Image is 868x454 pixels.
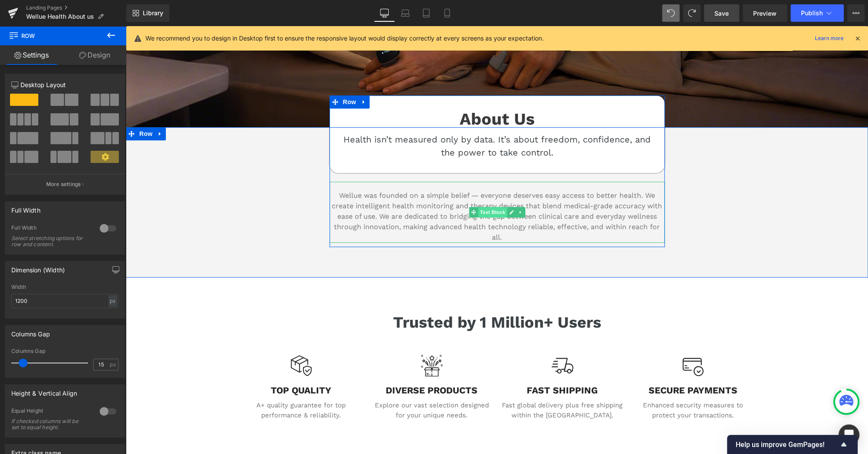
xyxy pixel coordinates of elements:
[523,359,612,369] b: SECURE PAYMENTS
[26,13,94,20] span: Wellue Health About us
[215,69,232,82] span: Row
[376,374,497,394] p: Fast global delivery plus free shipping within the [GEOGRAPHIC_DATA].
[11,294,118,308] input: auto
[683,4,700,22] button: Redo
[232,69,244,82] a: Expand / Collapse
[11,407,91,417] div: Equal Height
[11,284,118,290] div: Width
[736,439,849,450] button: Show survey - Help us improve GemPages!
[507,374,628,394] p: Enhanced security measures to protect your transactions.
[110,362,117,367] span: px
[145,359,205,369] b: TOP QUALITY
[11,261,65,274] div: Dimension (Width)
[115,374,236,394] p: A+ quality guarantee for top performance & reliability.
[11,385,77,397] div: Height & Vertical Align
[811,33,847,44] a: Learn more
[838,424,859,445] div: Open Intercom Messenger
[218,107,525,133] p: Health isn’t measured only by data. It’s about freedom, confidence, and the power to take control.
[753,9,777,18] span: Preview
[334,83,409,102] strong: About Us
[743,4,787,22] a: Preview
[11,325,50,338] div: Columns Gap
[401,359,472,369] b: FAST SHIPPING
[416,4,437,22] a: Tablet
[714,9,729,18] span: Save
[5,174,124,194] button: More settings
[390,181,399,191] a: Expand / Collapse
[29,101,40,114] a: Expand / Collapse
[801,10,823,17] span: Publish
[46,180,81,188] p: More settings
[11,418,90,430] div: If checked columns will be set to equal height.
[108,295,117,307] div: px
[736,440,838,449] span: Help us improve GemPages!
[374,4,395,22] a: Desktop
[11,202,40,214] div: Full Width
[352,181,381,191] span: Text Block
[206,165,536,215] span: Wellue was founded on a simple belief — everyone deserves easy access to better health. We create...
[260,359,352,369] b: DIVERSE PRODUCTS
[791,4,844,22] button: Publish
[847,4,865,22] button: More
[126,4,169,22] a: New Library
[11,80,118,89] p: Desktop Layout
[11,235,90,247] div: Select stretching options for row and content.
[662,4,680,22] button: Undo
[143,9,163,17] span: Library
[11,348,118,354] div: Columns Gap
[395,4,416,22] a: Laptop
[11,101,29,114] span: Row
[9,26,96,45] span: Row
[246,374,367,394] p: Explore our vast selection designed for your unique needs.
[63,45,126,65] a: Design
[11,224,91,234] div: Full Width
[26,4,126,11] a: Landing Pages
[437,4,458,22] a: Mobile
[145,34,544,43] p: We recommend you to design in Desktop first to ensure the responsive layout would display correct...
